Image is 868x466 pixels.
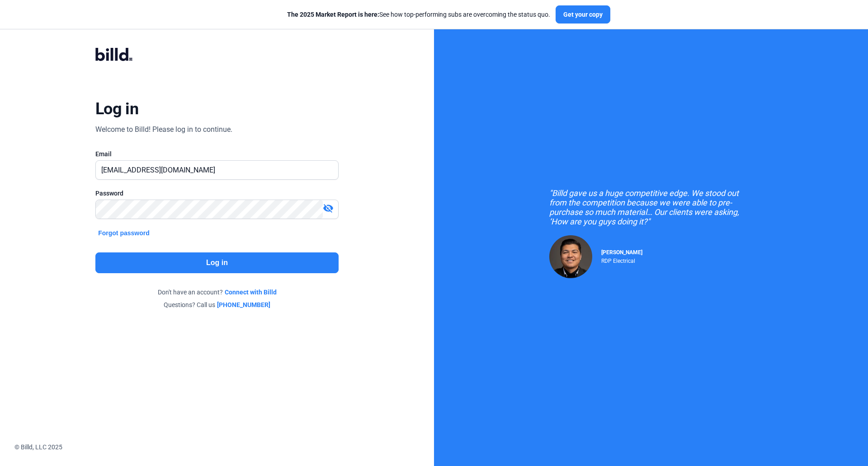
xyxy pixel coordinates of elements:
[287,11,379,18] span: The 2025 Market Report is here:
[287,10,550,19] div: See how top-performing subs are overcoming the status quo.
[601,249,642,256] span: [PERSON_NAME]
[95,149,339,158] div: Email
[95,99,138,119] div: Log in
[225,288,277,297] a: Connect with Billd
[95,300,339,309] div: Questions? Call us
[549,188,753,226] div: "Billd gave us a huge competitive edge. We stood out from the competition because we were able to...
[95,288,339,297] div: Don't have an account?
[95,228,152,238] button: Forgot password
[549,235,592,278] img: Raul Pacheco
[95,189,339,198] div: Password
[217,300,270,309] a: [PHONE_NUMBER]
[95,124,232,135] div: Welcome to Billd! Please log in to continue.
[601,256,642,264] div: RDP Electrical
[556,5,610,23] button: Get your copy
[95,252,339,273] button: Log in
[323,203,334,214] mat-icon: visibility_off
